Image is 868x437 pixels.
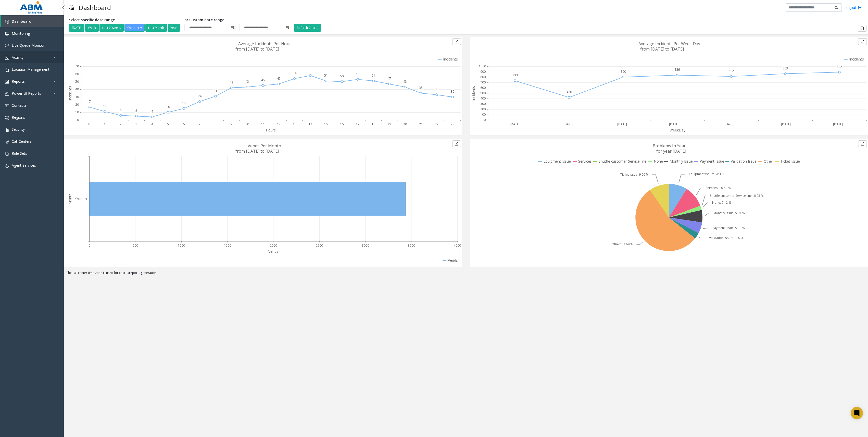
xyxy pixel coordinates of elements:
text: Hours [266,128,276,132]
text: 836 [674,67,680,72]
text: 0 [77,118,79,122]
text: 22 [435,122,438,126]
h3: Dashboard [76,1,114,14]
text: 800 [480,75,486,79]
text: 30 [75,95,79,99]
span: Regions [12,115,25,120]
span: Rule Sets [12,151,27,156]
text: 892 [837,65,842,69]
text: [DATE] [833,122,843,126]
h5: Select specific date range [69,18,181,22]
span: Security [12,127,25,132]
text: 13 [293,122,296,126]
img: 'icon' [5,128,9,132]
text: 24 [198,94,202,98]
text: from [DATE] to [DATE] [235,46,279,52]
span: Toggle popup [230,24,235,31]
text: 733 [512,73,518,77]
text: 10 [245,122,249,126]
span: Monitoring [12,31,30,36]
span: Contacts [12,103,27,108]
text: 33 [435,87,438,91]
img: logout [858,5,862,10]
text: 17 [87,99,91,104]
text: 40 [75,87,79,91]
img: 'icon' [5,20,9,24]
text: 10 [166,105,170,109]
text: 1500 [224,243,231,248]
text: 0 [88,122,90,126]
button: Week [85,24,99,32]
button: Export to pdf [858,140,867,147]
span: Activity [12,55,23,60]
text: 863 [783,66,788,70]
text: Incidents [471,86,476,101]
text: 500 [480,91,486,95]
text: 47 [387,76,391,81]
text: 5 [167,122,169,126]
text: 23 [451,122,454,126]
text: 30 [451,89,454,94]
span: Power BI Reports [12,91,41,96]
text: [DATE] [725,122,734,126]
text: 21 [419,122,423,126]
text: 15 [182,101,186,105]
text: 0 [89,243,90,248]
text: 43 [403,79,407,84]
button: Refresh Charts [294,24,321,32]
text: [DATE] [669,122,678,126]
button: Export to pdf [858,38,867,45]
text: 20 [75,102,79,107]
text: 14 [308,122,312,126]
img: 'icon' [5,104,9,108]
text: 50 [340,74,344,78]
button: Export to pdf [858,25,866,32]
img: 'icon' [5,56,9,60]
text: Monthly Issue: 5.91 % [713,211,745,215]
text: 8 [215,122,216,126]
text: from [DATE] to [DATE] [640,46,684,52]
text: Month [68,193,72,204]
text: 31 [214,89,217,93]
text: 4000 [454,243,461,248]
button: Year [168,24,180,32]
img: 'icon' [5,152,9,156]
text: 420 [566,90,572,94]
text: 800 [620,69,626,74]
text: 9 [230,122,232,126]
text: 600 [480,86,486,90]
span: Dashboard [12,19,31,24]
text: 51 [324,73,328,78]
a: Dashboard [1,15,64,27]
text: from [DATE] to [DATE] [235,148,279,154]
text: 17 [356,122,359,126]
text: Incidents [68,86,72,101]
text: 19 [387,122,391,126]
span: Toggle popup [284,24,290,31]
text: for year [DATE] [656,148,686,154]
text: Ticket Issue: 9.60 % [620,172,648,177]
text: 42 [230,80,233,84]
text: 70 [75,64,79,68]
text: 1 [104,122,106,126]
text: 60 [75,72,79,76]
text: 12 [277,122,280,126]
button: Export to pdf [452,140,461,147]
text: Payment Issue: 5.39 % [712,226,745,230]
text: Validation Issue: 3.00 % [709,236,744,240]
text: 43 [245,79,249,84]
img: 'icon' [5,116,9,120]
text: 300 [480,102,486,106]
text: 58 [308,68,312,72]
span: Location Management [12,67,49,72]
text: Services: 10.44 % [705,186,731,190]
text: 700 [480,80,486,84]
text: [DATE] [510,122,519,126]
img: 'icon' [5,44,9,48]
text: 7 [199,122,200,126]
button: Last 2 Weeks [99,24,124,32]
span: Agent Services [12,163,36,168]
text: 0 [484,118,486,122]
text: Average Incidents Per Hour [238,41,291,46]
text: [DATE] [563,122,573,126]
